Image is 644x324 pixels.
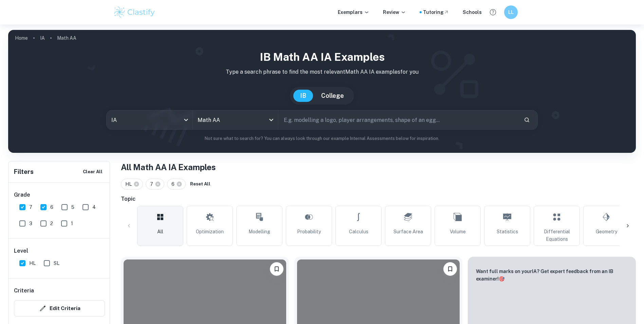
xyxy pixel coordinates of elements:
button: Reset All [188,179,212,189]
a: Tutoring [423,8,449,16]
a: Schools [463,8,482,16]
span: HL [29,259,36,267]
span: Geometry [596,228,617,235]
span: 4 [92,203,96,211]
button: Help and Feedback [487,6,499,18]
div: IA [107,110,192,129]
span: 7 [150,180,156,188]
a: IA [40,33,45,43]
span: 3 [29,220,32,227]
button: Clear All [81,167,104,177]
p: Review [383,8,406,16]
h6: Level [14,247,105,255]
h1: IB Math AA IA examples [14,49,630,65]
div: HL [121,179,143,190]
span: 1 [71,220,73,227]
span: SL [54,259,59,267]
p: Not sure what to search for? You can always look through our example Internal Assessments below f... [14,135,630,142]
button: College [314,90,351,102]
h6: LL [507,8,515,16]
span: Optimization [196,228,224,235]
div: 6 [167,179,186,190]
img: Clastify logo [113,5,156,19]
span: 7 [29,203,32,211]
span: 🎯 [499,276,504,282]
span: Differential Equations [537,228,577,243]
p: Math AA [57,34,76,42]
img: profile cover [8,30,636,153]
span: Probability [297,228,321,235]
h6: Grade [14,191,105,199]
span: 2 [50,220,53,227]
span: 5 [71,203,74,211]
button: LL [504,5,518,19]
h1: All Math AA IA Examples [121,161,636,173]
p: Exemplars [338,8,369,16]
button: Bookmark [270,262,283,276]
span: All [157,228,163,235]
span: Statistics [497,228,518,235]
span: Volume [450,228,466,235]
input: E.g. modelling a logo, player arrangements, shape of an egg... [279,110,519,129]
button: Bookmark [443,262,457,276]
span: HL [125,180,135,188]
span: 6 [50,203,53,211]
button: IB [293,90,313,102]
h6: Criteria [14,287,34,295]
button: Edit Criteria [14,300,105,317]
h6: Topic [121,195,636,203]
div: 7 [146,179,164,190]
button: Search [521,114,533,126]
button: Open [266,115,276,125]
p: Want full marks on your IA ? Get expert feedback from an IB examiner! [476,268,628,283]
h6: Filters [14,167,34,177]
span: 6 [171,180,178,188]
span: Surface Area [393,228,423,235]
a: Home [15,33,28,43]
p: Type a search phrase to find the most relevant Math AA IA examples for you [14,68,630,76]
span: Calculus [349,228,368,235]
span: Modelling [249,228,270,235]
